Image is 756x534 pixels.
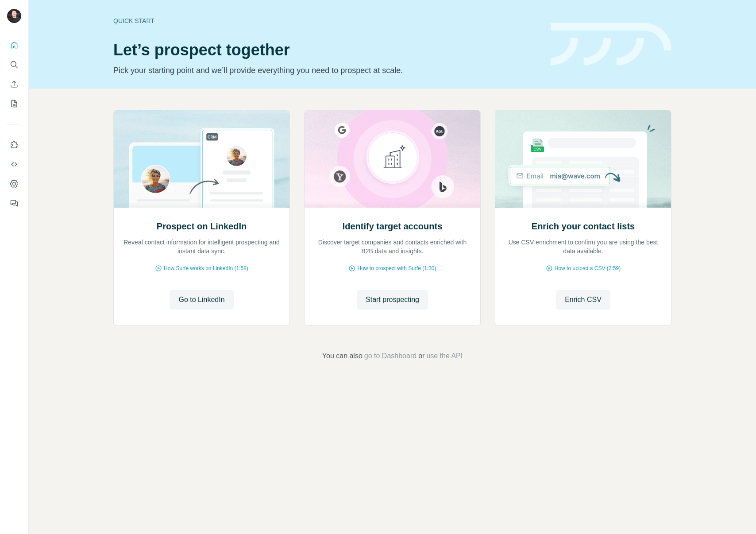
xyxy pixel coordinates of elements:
[555,264,621,272] span: How to upload a CSV (2:59)
[7,9,21,23] img: Avatar
[157,220,247,232] h2: Prospect on LinkedIn
[123,238,281,255] p: Reveal contact information for intelligent prospecting and instant data sync.
[418,351,424,361] span: or
[364,351,417,361] button: go to Dashboard
[426,351,463,361] button: use the API
[113,16,540,25] div: Quick start
[357,290,428,310] button: Start prospecting
[7,57,21,73] button: Search
[164,264,248,272] span: How Surfe works on LinkedIn (1:58)
[7,156,21,172] button: Use Surfe API
[7,96,21,112] button: My lists
[556,290,610,310] button: Enrich CSV
[357,264,436,272] span: How to prospect with Surfe (1:30)
[7,76,21,92] button: Enrich CSV
[366,294,419,305] span: Start prospecting
[313,238,471,255] p: Discover target companies and contacts enriched with B2B data and insights.
[304,110,481,208] img: Identify target accounts
[532,220,635,232] h2: Enrich your contact lists
[170,290,233,310] button: Go to LinkedIn
[343,220,443,232] h2: Identify target accounts
[178,294,224,305] span: Go to LinkedIn
[504,238,662,255] p: Use CSV enrichment to confirm you are using the best data available.
[7,137,21,153] button: Use Surfe on LinkedIn
[7,195,21,211] button: Feedback
[7,37,21,53] button: Quick start
[113,41,540,59] h1: Let’s prospect together
[495,110,671,208] img: Enrich your contact lists
[113,110,290,208] img: Prospect on LinkedIn
[565,294,602,305] span: Enrich CSV
[113,64,540,77] p: Pick your starting point and we’ll provide everything you need to prospect at scale.
[551,23,671,66] img: banner
[7,176,21,192] button: Dashboard
[322,351,363,361] span: You can also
